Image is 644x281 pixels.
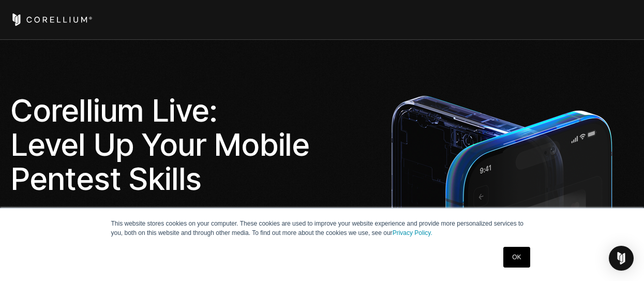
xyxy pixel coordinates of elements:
[10,93,340,196] h1: Corellium Live: Level Up Your Mobile Pentest Skills
[503,247,530,268] a: OK
[10,13,93,26] a: Corellium Home
[111,219,533,238] p: This website stores cookies on your computer. These cookies are used to improve your website expe...
[393,229,432,236] a: Privacy Policy.
[609,246,634,271] div: Open Intercom Messenger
